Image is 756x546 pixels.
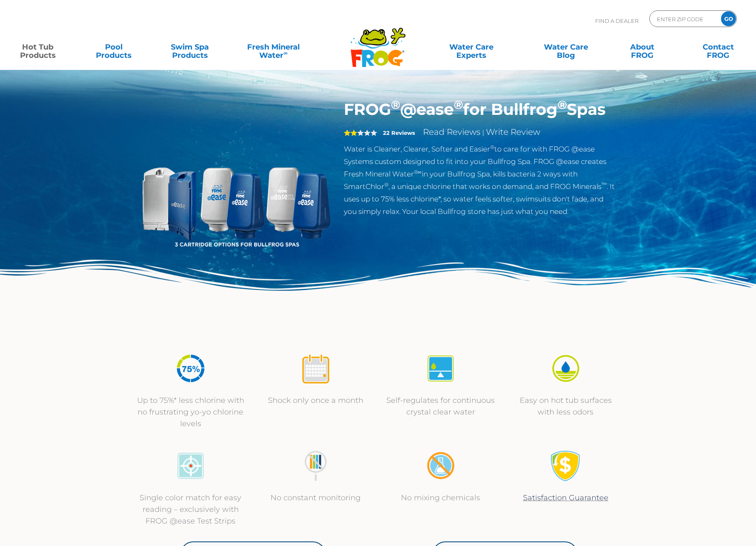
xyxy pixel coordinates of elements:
[558,97,567,112] sup: ®
[346,17,410,67] img: Frog Products Logo
[236,39,310,55] a: Fresh MineralWater∞
[490,144,494,150] sup: ®
[425,450,456,481] img: no-mixing1
[175,450,206,481] img: icon-atease-color-match
[595,10,638,31] p: Find A Dealer
[425,353,456,384] img: icon-atease-self-regulates
[344,143,616,218] p: Water is Cleaner, Clearer, Softer and Easier to care for with FROG @ease Systems custom designed ...
[423,39,520,55] a: Water CareExperts
[344,129,357,136] span: 2
[601,181,607,188] sup: ™
[482,129,484,136] span: |
[423,127,481,137] a: Read Reviews
[136,395,245,429] p: Up to 75%* less chlorine with no frustrating yo-yo chlorine levels
[688,39,748,55] a: ContactFROG
[384,181,388,188] sup: ®
[386,395,495,418] p: Self-regulates for continuous crystal clear water
[550,450,581,481] img: Satisfaction Guarantee Icon
[261,492,370,504] p: No constant monitoring
[84,39,143,55] a: PoolProducts
[300,450,331,481] img: no-constant-monitoring1
[550,353,581,384] img: icon-atease-easy-on
[140,100,331,290] img: bullfrog-product-hero.png
[536,39,596,55] a: Water CareBlog
[386,492,495,504] p: No mixing chemicals
[721,11,736,26] input: GO
[486,127,540,137] a: Write Review
[300,353,331,384] img: icon-atease-shock-once
[391,97,400,112] sup: ®
[523,493,608,502] a: Satisfaction Guarantee
[160,39,220,55] a: Swim SpaProducts
[454,97,463,112] sup: ®
[136,492,245,527] p: Single color match for easy reading – exclusively with FROG @ease Test Strips
[414,169,422,175] sup: ®∞
[511,395,620,418] p: Easy on hot tub surfaces with less odors
[613,39,672,55] a: AboutFROG
[383,129,415,136] strong: 22 Reviews
[344,100,616,119] h1: FROG @ease for Bullfrog Spas
[261,395,370,406] p: Shock only once a month
[175,353,206,384] img: icon-atease-75percent-less
[283,50,288,56] sup: ∞
[8,39,68,55] a: Hot TubProducts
